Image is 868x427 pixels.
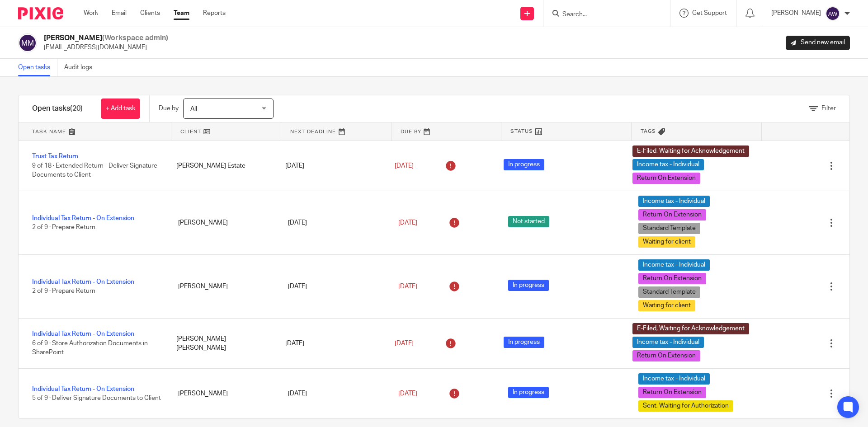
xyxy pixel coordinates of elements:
[102,34,168,42] span: (Workspace admin)
[786,36,850,50] a: Send new email
[169,277,279,296] div: [PERSON_NAME]
[632,159,704,170] span: Income tax - Individual
[641,127,656,135] span: Tags
[692,10,727,16] span: Get Support
[504,337,544,348] span: In progress
[169,214,279,232] div: [PERSON_NAME]
[638,259,710,271] span: Income tax - Individual
[638,223,700,234] span: Standard Template
[638,273,706,284] span: Return On Extension
[32,288,95,294] span: 2 of 9 · Prepare Return
[508,280,549,291] span: In progress
[169,385,279,403] div: [PERSON_NAME]
[64,59,99,76] a: Audit logs
[174,9,189,18] a: Team
[203,9,226,18] a: Reports
[398,390,417,397] span: [DATE]
[32,340,148,356] span: 6 of 9 · Store Authorization Documents in SharePoint
[279,277,389,296] div: [DATE]
[638,196,710,207] span: Income tax - Individual
[508,216,549,227] span: Not started
[395,340,414,347] span: [DATE]
[638,300,695,311] span: Waiting for client
[70,105,83,112] span: (20)
[279,385,389,403] div: [DATE]
[395,163,414,169] span: [DATE]
[632,145,749,157] span: E-Filed, Waiting for Acknowledgement
[44,33,168,43] h2: [PERSON_NAME]
[561,11,643,19] input: Search
[638,373,710,385] span: Income tax - Individual
[32,215,134,221] a: Individual Tax Return - On Extension
[771,9,821,18] p: [PERSON_NAME]
[276,157,385,175] div: [DATE]
[632,173,700,184] span: Return On Extension
[32,104,83,113] h1: Open tasks
[32,224,95,230] span: 2 of 9 · Prepare Return
[18,33,37,52] img: svg%3E
[398,220,417,226] span: [DATE]
[18,59,57,76] a: Open tasks
[32,395,161,401] span: 5 of 9 · Deliver Signature Documents to Client
[504,159,544,170] span: In progress
[167,157,276,175] div: [PERSON_NAME] Estate
[32,153,78,160] a: Trust Tax Return
[638,387,706,398] span: Return On Extension
[84,9,98,18] a: Work
[510,127,533,135] span: Status
[508,387,549,398] span: In progress
[821,105,836,112] span: Filter
[32,386,134,392] a: Individual Tax Return - On Extension
[632,350,700,361] span: Return On Extension
[638,236,695,248] span: Waiting for client
[398,283,417,290] span: [DATE]
[276,334,385,352] div: [DATE]
[632,337,704,348] span: Income tax - Individual
[112,9,127,18] a: Email
[190,106,197,112] span: All
[826,6,840,21] img: svg%3E
[32,163,157,178] span: 9 of 18 · Extended Return - Deliver Signature Documents to Client
[638,286,700,298] span: Standard Template
[279,214,389,232] div: [DATE]
[140,9,160,18] a: Clients
[167,330,276,357] div: [PERSON_NAME] [PERSON_NAME]
[44,43,168,52] p: [EMAIL_ADDRESS][DOMAIN_NAME]
[632,323,749,334] span: E-Filed, Waiting for Acknowledgement
[159,104,179,113] p: Due by
[18,7,63,19] img: Pixie
[638,209,706,221] span: Return On Extension
[638,400,733,412] span: Sent, Waiting for Authorization
[32,279,134,285] a: Individual Tax Return - On Extension
[101,99,140,119] a: + Add task
[32,331,134,337] a: Individual Tax Return - On Extension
